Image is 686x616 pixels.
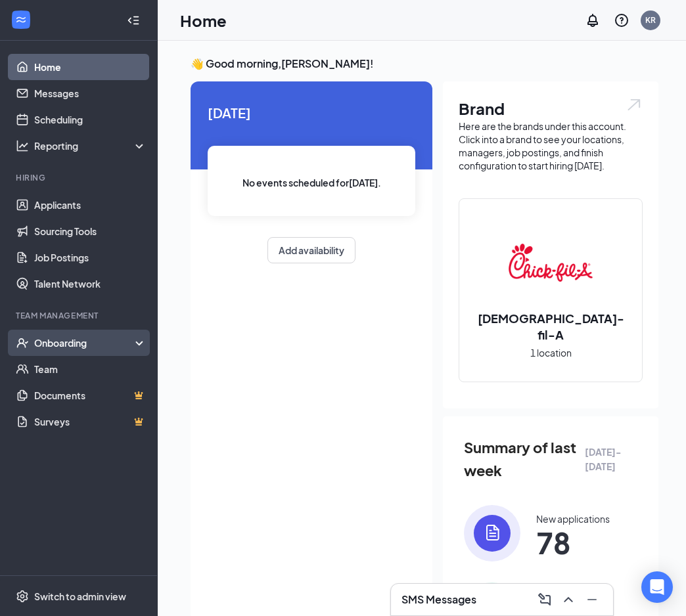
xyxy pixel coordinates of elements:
[208,102,415,123] span: [DATE]
[16,590,29,603] svg: Settings
[34,54,147,80] a: Home
[34,336,135,349] div: Onboarding
[16,336,29,349] svg: UserCheck
[34,139,147,152] div: Reporting
[558,589,579,610] button: ChevronUp
[267,237,355,263] button: Add availability
[626,97,643,112] img: open.6027fd2a22e1237b5b06.svg
[401,592,476,607] h3: SMS Messages
[34,192,147,218] a: Applicants
[16,172,144,183] div: Hiring
[537,592,553,607] svg: ComposeMessage
[34,271,147,297] a: Talent Network
[459,310,642,343] h2: [DEMOGRAPHIC_DATA]-fil-A
[16,139,29,152] svg: Analysis
[34,80,147,106] a: Messages
[180,9,227,32] h1: Home
[560,592,576,607] svg: ChevronUp
[585,445,637,473] span: [DATE] - [DATE]
[14,13,28,26] svg: WorkstreamLogo
[645,14,656,26] div: KR
[585,12,601,28] svg: Notifications
[191,56,658,71] h3: 👋 Good morning, [PERSON_NAME] !
[584,592,600,607] svg: Minimize
[509,221,593,305] img: Chick-fil-A
[242,175,381,190] span: No events scheduled for [DATE] .
[536,531,610,554] span: 78
[582,589,603,610] button: Minimize
[530,345,572,360] span: 1 location
[34,590,126,603] div: Switch to admin view
[614,12,629,28] svg: QuestionInfo
[34,244,147,271] a: Job Postings
[459,97,643,120] h1: Brand
[641,571,673,603] div: Open Intercom Messenger
[34,106,147,133] a: Scheduling
[34,408,147,435] a: SurveysCrown
[464,436,585,481] span: Summary of last week
[34,382,147,408] a: DocumentsCrown
[34,356,147,382] a: Team
[459,120,643,172] div: Here are the brands under this account. Click into a brand to see your locations, managers, job p...
[127,14,140,27] svg: Collapse
[534,589,555,610] button: ComposeMessage
[464,505,520,561] img: icon
[34,218,147,244] a: Sourcing Tools
[536,512,610,525] div: New applications
[16,310,144,321] div: Team Management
